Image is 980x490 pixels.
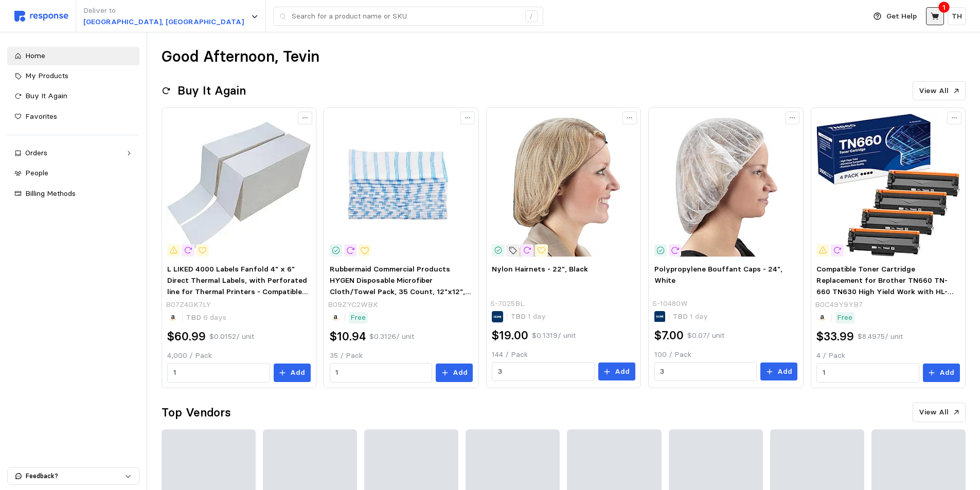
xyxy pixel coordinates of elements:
[173,364,264,382] input: Qty
[532,330,576,341] p: $0.1319 / unit
[919,85,949,97] p: View All
[330,114,473,257] img: 41bKHm22DbL._SX522_.jpg
[162,47,319,67] h1: Good Afternoon, Tevin
[498,362,589,381] input: Qty
[823,364,913,382] input: Qty
[760,362,797,381] button: Add
[660,362,751,381] input: Qty
[687,330,724,341] p: $0.07 / unit
[777,366,792,377] p: Add
[25,71,68,80] span: My Products
[83,5,244,16] p: Deliver to
[25,51,45,60] span: Home
[25,168,48,177] span: People
[948,7,966,25] button: TH
[913,81,966,101] button: View All
[525,10,538,23] div: /
[492,114,635,257] img: S-7025BL
[350,312,366,323] p: Free
[26,471,124,481] p: Feedback?
[369,331,414,342] p: $0.3126 / unit
[919,407,949,418] p: View All
[274,364,311,382] button: Add
[654,349,797,360] p: 100 / Pack
[7,107,139,126] a: Favorites
[816,329,854,344] h2: $33.99
[815,299,863,311] p: B0C49Y9YB7
[816,350,959,361] p: 4 / Pack
[14,11,68,22] img: svg%3e
[328,299,378,311] p: B09ZYC2WBK
[7,185,139,203] a: Billing Methods
[201,313,226,322] span: 6 days
[330,264,471,329] span: Rubbermaid Commercial Products HYGEN Disposable Microfiber Cloth/Towel Pack, 35 Count, 12"x12", w...
[939,367,954,378] p: Add
[654,114,797,257] img: S-10480W
[25,91,67,100] span: Buy It Again
[167,350,310,361] p: 4,000 / Pack
[7,87,139,105] a: Buy It Again
[453,367,468,378] p: Add
[837,312,852,323] p: Free
[166,299,211,311] p: B07Z4GK7LY
[490,298,524,310] p: S-7025BL
[290,367,305,378] p: Add
[167,264,308,318] span: L LIKED 4000 Labels Fanfold 4" x 6" Direct Thermal Labels, with Perforated line for Thermal Print...
[615,366,630,377] p: Add
[913,403,966,422] button: View All
[8,468,139,484] button: Feedback?
[942,2,946,13] p: 1
[25,189,76,198] span: Billing Methods
[923,364,960,382] button: Add
[167,329,206,344] h2: $60.99
[7,144,139,162] a: Orders
[952,11,962,22] p: TH
[492,349,635,360] p: 144 / Pack
[7,47,139,65] a: Home
[492,264,588,274] span: Nylon Hairnets - 22", Black
[330,329,366,344] h2: $10.94
[492,328,528,343] h2: $19.00
[816,264,953,329] span: Compatible Toner Cartridge Replacement for Brother TN660 TN-660 TN630 High Yield Work with HL-L23...
[209,331,254,342] p: $0.0152 / unit
[7,164,139,183] a: People
[886,11,917,22] p: Get Help
[7,67,139,85] a: My Products
[162,405,231,421] h2: Top Vendors
[511,311,546,322] p: TBD
[688,312,708,321] span: 1 day
[816,114,959,257] img: 71xIZLx2NaL.__AC_SX300_SY300_QL70_FMwebp_.jpg
[330,350,473,361] p: 35 / Pack
[654,264,782,285] span: Polypropylene Bouffant Caps - 24", White
[25,148,121,159] div: Orders
[598,362,635,381] button: Add
[335,364,426,382] input: Qty
[167,114,310,257] img: 61kZ5mp4iJL.__AC_SX300_SY300_QL70_FMwebp_.jpg
[526,312,546,321] span: 1 day
[673,311,708,322] p: TBD
[292,7,520,26] input: Search for a product name or SKU
[177,83,246,99] h2: Buy It Again
[652,298,688,310] p: S-10480W
[867,7,923,26] button: Get Help
[83,16,244,28] p: [GEOGRAPHIC_DATA], [GEOGRAPHIC_DATA]
[186,312,226,323] p: TBD
[654,328,684,343] h2: $7.00
[436,364,473,382] button: Add
[858,331,903,342] p: $8.4975 / unit
[25,112,57,121] span: Favorites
